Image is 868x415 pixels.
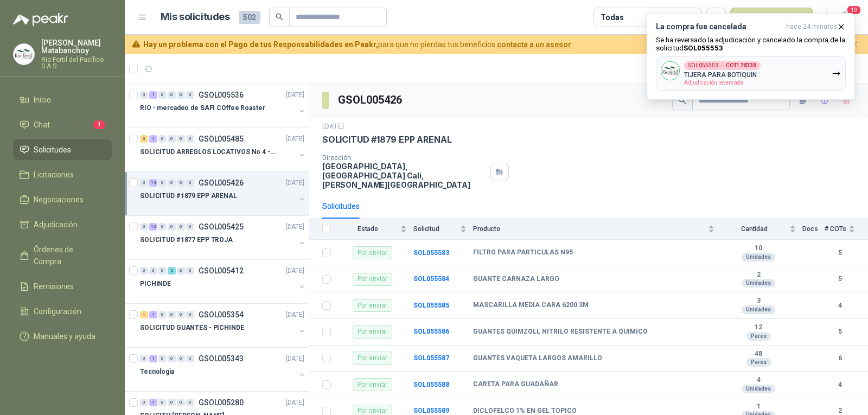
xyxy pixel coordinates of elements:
b: 48 [721,350,796,359]
span: Cantidad [721,225,787,233]
p: GSOL005426 [199,179,244,187]
span: Adjudicación [34,219,78,231]
span: Estado [337,225,398,233]
b: SOL055588 [413,381,449,388]
span: Configuración [34,305,81,317]
button: 19 [835,8,855,27]
div: 0 [177,311,185,318]
b: Hay un problema con el Pago de tus Responsabilidades en Peakr, [143,40,378,49]
th: Estado [337,219,413,240]
div: 0 [140,91,148,99]
div: Unidades [742,253,775,261]
button: La compra fue canceladahace 24 minutos Se ha reversado la adjudicación y cancelado la compra de l... [647,13,855,100]
div: Por enviar [353,325,392,339]
div: 0 [168,91,176,99]
a: 0 1 0 0 0 0 GSOL005343[DATE] Tecnologia [140,352,307,387]
a: SOL055583 [413,249,449,257]
span: Negociaciones [34,194,84,206]
img: Logo peakr [13,13,68,26]
div: Unidades [742,385,775,393]
div: 0 [186,399,194,406]
div: 0 [149,267,157,274]
div: 0 [158,355,167,362]
span: Producto [473,225,706,233]
a: Remisiones [13,276,112,297]
a: Órdenes de Compra [13,239,112,272]
b: SOL055585 [413,302,449,309]
div: SOL055553 → [684,61,761,70]
div: 0 [158,223,167,231]
p: SOLICITUD GUANTES - PICHINDE [140,323,244,333]
div: 0 [177,399,185,406]
img: Company Logo [14,44,34,65]
a: Licitaciones [13,164,112,185]
div: 0 [168,223,176,231]
img: Company Logo [661,62,679,80]
p: GSOL005280 [199,399,244,406]
div: 0 [168,399,176,406]
span: Inicio [34,94,51,106]
b: MASCARILLA MEDIA CARA 6200 3M [473,301,589,310]
p: Tecnologia [140,367,174,377]
div: 0 [158,399,167,406]
div: Solicitudes [322,200,360,212]
th: Producto [473,219,721,240]
a: SOL055589 [413,407,449,414]
div: 0 [158,91,167,99]
div: 1 [149,135,157,143]
div: 0 [186,311,194,318]
p: GSOL005536 [199,91,244,99]
a: 0 0 0 2 0 0 GSOL005412[DATE] PICHINDE [140,264,307,299]
span: Chat [34,119,50,131]
span: Adjudicación reversada [684,80,744,86]
div: Unidades [742,305,775,314]
div: 0 [158,135,167,143]
div: Por enviar [353,378,392,391]
p: [DATE] [286,134,304,144]
b: 3 [721,297,796,305]
span: # COTs [825,225,846,233]
b: FILTRO PARA PARTICULAS N95 [473,248,573,257]
b: 1 [721,403,796,411]
b: 4 [721,376,796,385]
div: Pares [746,358,771,367]
p: GSOL005425 [199,223,244,231]
p: SOLICITUD #1879 EPP ARENAL [322,134,451,145]
div: Todas [601,11,623,23]
span: 502 [239,11,260,24]
p: Rio Fertil del Pacífico S.A.S. [41,56,112,69]
th: # COTs [825,219,868,240]
span: 19 [846,5,861,15]
div: 12 [149,223,157,231]
div: 0 [168,355,176,362]
b: 10 [721,244,796,253]
a: SOL055586 [413,328,449,335]
b: CARETA PARA GUADAÑAR [473,380,558,389]
a: 0 12 0 0 0 0 GSOL005425[DATE] SOLICITUD #1877 EPP TROJA [140,220,307,255]
th: Solicitud [413,219,473,240]
a: SOL055587 [413,354,449,362]
b: GUANTES QUIMZOLL NITRILO RESISTENTE A QUIMICO [473,328,648,336]
div: 0 [158,179,167,187]
div: 0 [186,223,194,231]
div: 2 [168,267,176,274]
p: [DATE] [286,354,304,364]
div: 3 [140,135,148,143]
div: 1 [149,355,157,362]
a: SOL055584 [413,275,449,283]
a: Inicio [13,90,112,110]
a: Chat1 [13,114,112,135]
p: SOLICITUD ARREGLOS LOCATIVOS No 4 - PICHINDE [140,147,275,157]
span: para que no pierdas tus beneficios [143,39,571,50]
div: 0 [140,267,148,274]
span: search [276,13,283,21]
p: PICHINDE [140,279,171,289]
a: 3 1 0 0 0 0 GSOL005485[DATE] SOLICITUD ARREGLOS LOCATIVOS No 4 - PICHINDE [140,132,307,167]
a: contacta a un asesor [497,40,571,49]
p: GSOL005354 [199,311,244,318]
div: 1 [149,91,157,99]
